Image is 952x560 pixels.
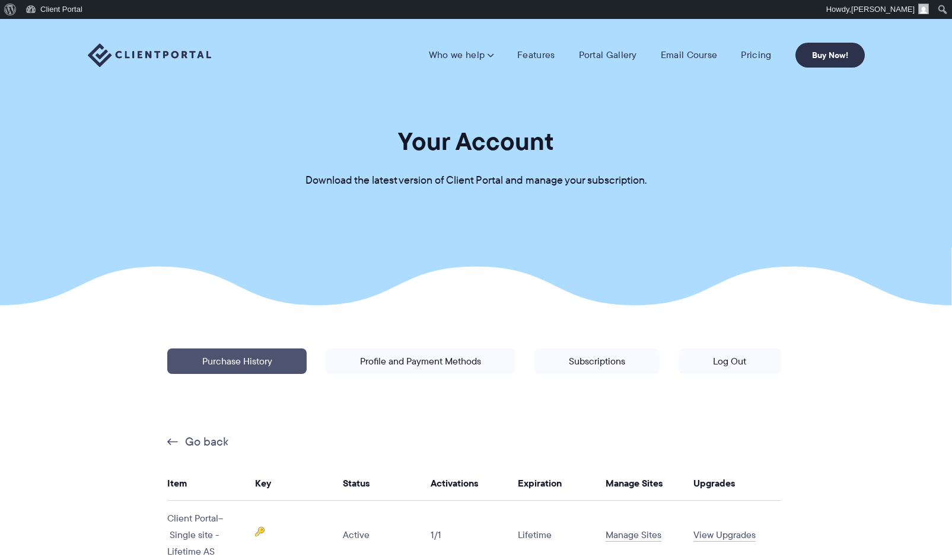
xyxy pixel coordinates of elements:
span: / [434,528,438,542]
a: Click to view license key [255,528,265,542]
th: Key [255,466,343,501]
a: Manage Sites [606,528,661,542]
a: Email Course [661,49,718,61]
span: 1 [431,528,434,542]
a: Subscriptions [534,348,660,374]
a: Features [517,49,555,61]
th: Upgrades [693,466,781,501]
h1: Your Account [398,126,554,157]
p: Download the latest version of Client Portal and manage your subscription. [305,172,647,190]
th: Status [343,466,431,501]
span: – Single site - Lifetime AS [167,511,223,558]
a: Go back [167,434,228,449]
a: Portal Gallery [579,49,637,61]
a: Pricing [741,49,771,61]
a: Who we help [429,49,493,61]
img: key.png [255,527,265,536]
th: Manage Sites [606,466,693,501]
th: Expiration [518,466,606,501]
th: Activations [431,466,518,501]
a: Purchase History [167,348,306,374]
span: [PERSON_NAME] [851,5,915,14]
a: View Upgrades [693,528,756,542]
a: Log Out [679,348,781,374]
a: Buy Now! [795,43,865,68]
a: Profile and Payment Methods [326,348,515,374]
th: Item [167,466,255,501]
span: 1 [438,528,441,542]
p: | | | [158,339,790,425]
